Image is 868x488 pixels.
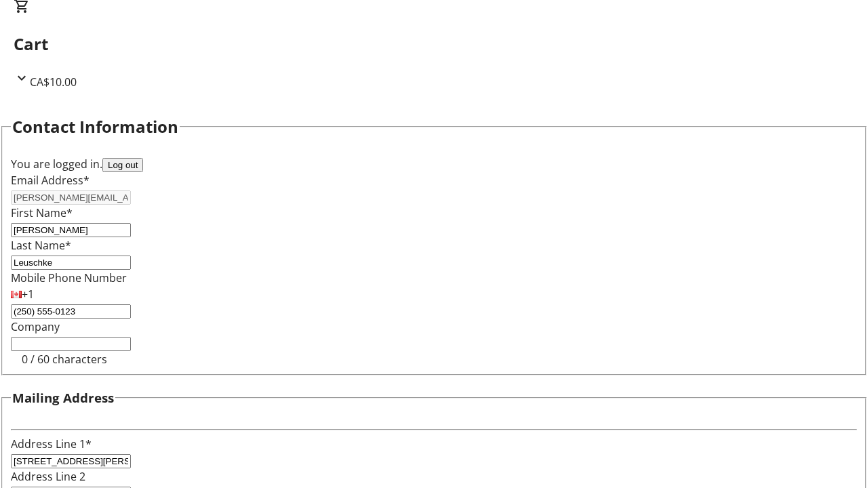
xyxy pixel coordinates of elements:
[11,436,92,451] label: Address Line 1*
[11,173,90,188] label: Email Address*
[11,454,131,468] input: Address
[11,238,71,253] label: Last Name*
[12,388,114,407] h3: Mailing Address
[11,270,127,285] label: Mobile Phone Number
[14,32,854,56] h2: Cart
[22,352,107,367] tr-character-limit: 0 / 60 characters
[11,156,857,172] div: You are logged in.
[11,319,60,334] label: Company
[102,158,143,172] button: Log out
[12,115,178,139] h2: Contact Information
[11,304,131,319] input: (506) 234-5678
[11,205,73,220] label: First Name*
[11,469,85,484] label: Address Line 2
[30,75,77,89] span: CA$10.00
